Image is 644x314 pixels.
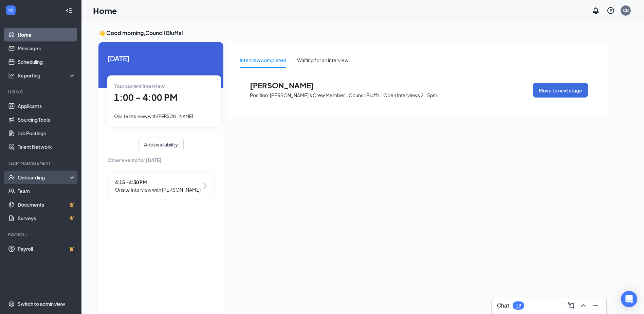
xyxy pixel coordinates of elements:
svg: QuestionInfo [607,6,615,15]
div: Onboarding [18,174,70,181]
p: Position: [250,92,269,99]
div: 19 [516,303,521,309]
svg: Analysis [8,72,15,79]
svg: Minimize [591,301,600,310]
a: Scheduling [18,55,76,69]
span: Other events for [DATE] [107,156,215,164]
div: Payroll [8,232,74,238]
button: Move to next stage [533,83,588,98]
button: ComposeMessage [566,300,576,311]
div: Team Management [8,160,74,166]
div: Hiring [8,89,74,95]
button: Minimize [590,300,601,311]
svg: ComposeMessage [567,301,575,310]
button: ChevronUp [578,300,589,311]
div: CB [623,7,629,13]
h3: Chat [497,302,509,309]
span: 1:00 - 4:00 PM [114,92,178,103]
a: Job Postings [18,126,76,140]
a: Talent Network [18,140,76,154]
div: Switch to admin view [18,300,65,307]
div: Reporting [18,72,76,79]
a: Sourcing Tools [18,113,76,126]
a: Home [18,28,76,41]
a: Messages [18,41,76,55]
svg: ChevronUp [579,301,587,310]
div: Open Intercom Messenger [621,291,637,307]
svg: UserCheck [8,174,15,181]
span: 4:15 - 4:30 PM [115,178,201,186]
svg: Settings [8,300,15,307]
div: Interview completed [240,56,286,64]
span: Onsite Interview with [PERSON_NAME] [114,114,193,119]
a: PayrollCrown [18,242,76,256]
svg: Collapse [66,7,72,14]
svg: Notifications [592,6,600,15]
span: [DATE] [107,53,215,64]
h1: Home [93,5,117,16]
p: [PERSON_NAME]'s Crew Member - Council Bluffs - Open Interviews 2 - 5pm [270,92,437,99]
span: [PERSON_NAME] [250,81,325,90]
a: Team [18,184,76,198]
span: Onsite Interview with [PERSON_NAME] [115,186,201,193]
a: Applicants [18,99,76,113]
a: SurveysCrown [18,211,76,225]
button: Add availability [138,138,184,151]
h3: 👋 Good morning, Council Bluffs ! [98,29,609,37]
svg: WorkstreamLogo [7,7,14,14]
a: DocumentsCrown [18,198,76,211]
div: Waiting for an interview [297,56,348,64]
span: Your current interview [114,83,165,89]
